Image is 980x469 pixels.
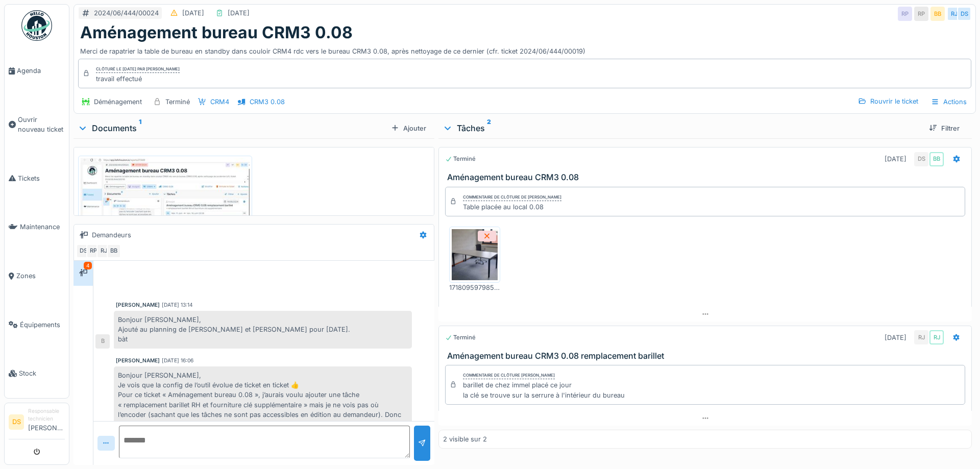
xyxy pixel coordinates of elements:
[5,203,69,252] a: Maintenance
[84,262,92,269] div: 4
[947,7,961,21] div: RJ
[78,122,387,134] div: Documents
[114,366,412,443] div: Bonjour [PERSON_NAME], Je vois que la config de l’outil évolue de ticket en ticket 👍 Pour ce tick...
[76,244,90,258] div: DS
[107,244,121,258] div: BB
[463,380,625,400] div: barillet de chez immel placé ce jour la clé se trouve sur la serrure à l'intérieur du bureau
[20,222,65,232] span: Maintenance
[80,23,353,42] h1: Aménagement bureau CRM3 0.08
[914,152,928,166] div: DS
[86,244,101,258] div: RP
[854,94,922,108] div: Rouvrir le ticket
[898,7,912,21] div: RP
[463,194,561,201] div: Commentaire de clôture de [PERSON_NAME]
[5,46,69,95] a: Agenda
[19,368,65,378] span: Stock
[957,7,971,21] div: DS
[95,334,110,349] div: B
[929,330,944,344] div: RJ
[885,333,906,342] div: [DATE]
[930,7,945,21] div: BB
[447,351,967,361] h3: Aménagement bureau CRM3 0.08 remplacement barillet
[387,121,430,135] div: Ajouter
[228,8,250,18] div: [DATE]
[926,94,971,109] div: Actions
[443,122,921,134] div: Tâches
[929,152,944,166] div: BB
[445,155,476,163] div: Terminé
[162,357,193,364] div: [DATE] 16:06
[5,252,69,301] a: Zones
[5,349,69,398] a: Stock
[5,301,69,350] a: Équipements
[210,97,229,107] div: CRM4
[445,333,476,342] div: Terminé
[447,172,967,182] h3: Aménagement bureau CRM3 0.08
[452,229,498,280] img: dkxxrmlo3diw7beqh8zddz1ghc5u
[139,122,141,134] sup: 1
[21,10,52,41] img: Badge_color-CXgf-gQk.svg
[80,42,969,56] div: Merci de rapatrier la table de bureau en standby dans couloir CRM4 rdc vers le bureau CRM3 0.08, ...
[18,115,65,134] span: Ouvrir nouveau ticket
[250,97,285,107] div: CRM3 0.08
[463,202,561,212] div: Table placée au local 0.08
[96,74,180,84] div: travail effectué
[443,434,487,444] div: 2 visible sur 2
[9,407,65,439] a: DS Responsable technicien[PERSON_NAME]
[28,407,65,437] li: [PERSON_NAME]
[914,7,928,21] div: RP
[16,271,65,281] span: Zones
[96,244,111,258] div: RJ
[18,174,65,183] span: Tickets
[116,357,160,364] div: [PERSON_NAME]
[914,330,928,344] div: RJ
[96,66,180,73] div: Clôturé le [DATE] par [PERSON_NAME]
[5,154,69,203] a: Tickets
[182,8,204,18] div: [DATE]
[487,122,491,134] sup: 2
[92,230,131,240] div: Demandeurs
[94,97,142,107] div: Déménagement
[165,97,190,107] div: Terminé
[94,8,159,18] div: 2024/06/444/00024
[9,414,24,430] li: DS
[28,407,65,423] div: Responsable technicien
[81,158,250,275] img: vr09meyh9h1srrtt9ryydbzwk5ru
[5,95,69,154] a: Ouvrir nouveau ticket
[885,154,906,164] div: [DATE]
[17,66,65,76] span: Agenda
[449,283,500,292] div: 17180959798532511073911596423713.jpg
[162,301,193,309] div: [DATE] 13:14
[20,320,65,330] span: Équipements
[925,121,964,135] div: Filtrer
[114,311,412,349] div: Bonjour [PERSON_NAME], Ajouté au planning de [PERSON_NAME] et [PERSON_NAME] pour [DATE]. bàt
[116,301,160,309] div: [PERSON_NAME]
[463,372,555,379] div: Commentaire de clôture [PERSON_NAME]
